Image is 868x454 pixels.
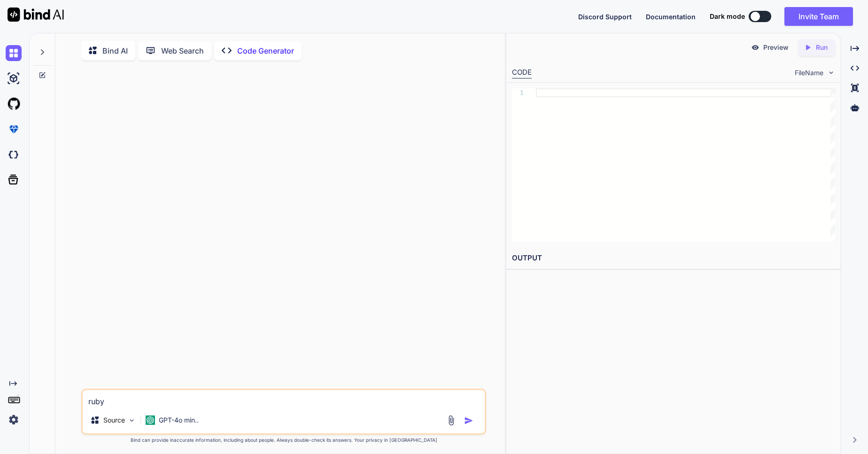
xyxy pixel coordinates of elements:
[6,70,22,86] img: ai-studio
[237,45,294,56] p: Code Generator
[578,12,632,22] button: Discord Support
[464,416,473,425] img: icon
[161,45,204,56] p: Web Search
[128,416,136,424] img: Pick Models
[83,390,485,407] textarea: ruby
[784,7,853,26] button: Invite Team
[578,13,632,21] span: Discord Support
[6,121,22,137] img: premium
[81,437,486,444] p: Bind can provide inaccurate information, including about people. Always double-check its answers....
[103,415,125,425] p: Source
[6,412,22,428] img: settings
[6,96,22,112] img: githubLight
[816,43,828,52] p: Run
[646,13,696,21] span: Documentation
[827,69,835,77] img: chevron down
[146,415,155,425] img: GPT-4o mini
[512,88,524,97] div: 1
[710,12,745,21] span: Dark mode
[646,12,696,22] button: Documentation
[512,67,532,78] div: CODE
[446,415,457,426] img: attachment
[795,68,823,78] span: FileName
[506,247,841,269] h2: OUTPUT
[763,43,789,52] p: Preview
[102,45,128,56] p: Bind AI
[6,45,22,61] img: chat
[8,8,64,22] img: Bind AI
[6,147,22,163] img: darkCloudIdeIcon
[159,415,199,425] p: GPT-4o min..
[751,43,759,52] img: preview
